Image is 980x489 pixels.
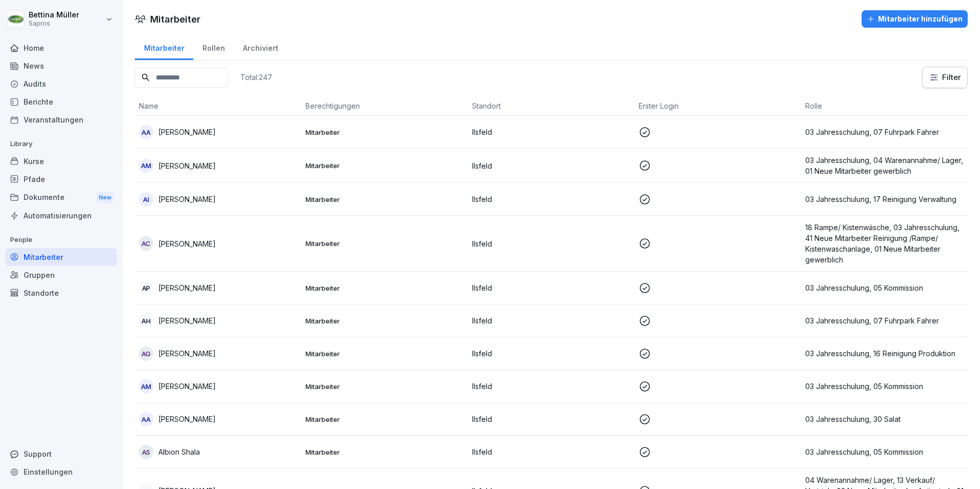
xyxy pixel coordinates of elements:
[96,192,114,203] div: New
[862,10,968,28] button: Mitarbeiter hinzufügen
[805,414,964,424] p: 03 Jahresschulung, 30 Salat
[158,414,216,424] p: [PERSON_NAME]
[305,128,464,137] p: Mitarbeiter
[472,238,630,249] p: Ilsfeld
[139,192,153,207] div: AI
[139,379,153,394] div: AM
[305,239,464,248] p: Mitarbeiter
[5,170,117,188] a: Pfade
[139,445,153,459] div: AS
[305,316,464,325] p: Mitarbeiter
[923,67,967,88] button: Filter
[5,75,117,93] a: Audits
[158,160,216,171] p: [PERSON_NAME]
[5,463,117,481] a: Einstellungen
[234,34,287,60] a: Archiviert
[305,283,464,293] p: Mitarbeiter
[135,96,301,116] th: Name
[5,445,117,463] div: Support
[5,93,117,111] a: Berichte
[805,348,964,359] p: 03 Jahresschulung, 16 Reinigung Produktion
[305,415,464,424] p: Mitarbeiter
[305,161,464,170] p: Mitarbeiter
[468,96,635,116] th: Standort
[139,236,153,251] div: AC
[29,11,79,19] p: Bettina Müller
[472,194,630,205] p: Ilsfeld
[158,282,216,293] p: [PERSON_NAME]
[158,446,200,457] p: Albion Shala
[5,152,117,170] a: Kurse
[139,158,153,173] div: AM
[929,72,961,83] div: Filter
[5,39,117,57] a: Home
[805,155,964,176] p: 03 Jahresschulung, 04 Warenannahme/ Lager, 01 Neue Mitarbeiter gewerblich
[158,194,216,205] p: [PERSON_NAME]
[5,188,117,207] div: Dokumente
[305,195,464,204] p: Mitarbeiter
[5,232,117,248] p: People
[805,446,964,457] p: 03 Jahresschulung, 05 Kommission
[5,136,117,152] p: Library
[301,96,468,116] th: Berechtigungen
[805,315,964,326] p: 03 Jahresschulung, 07 Fuhrpark Fahrer
[139,314,153,328] div: AH
[5,188,117,207] a: DokumenteNew
[472,282,630,293] p: Ilsfeld
[135,34,193,60] a: Mitarbeiter
[472,381,630,392] p: Ilsfeld
[158,315,216,326] p: [PERSON_NAME]
[805,194,964,205] p: 03 Jahresschulung, 17 Reinigung Verwaltung
[472,160,630,171] p: Ilsfeld
[305,447,464,457] p: Mitarbeiter
[305,382,464,391] p: Mitarbeiter
[150,12,200,26] h1: Mitarbeiter
[5,248,117,266] a: Mitarbeiter
[158,238,216,249] p: [PERSON_NAME]
[158,348,216,359] p: [PERSON_NAME]
[472,315,630,326] p: Ilsfeld
[805,381,964,392] p: 03 Jahresschulung, 05 Kommission
[193,34,234,60] a: Rollen
[5,57,117,75] a: News
[139,347,153,361] div: AG
[472,446,630,457] p: Ilsfeld
[158,127,216,137] p: [PERSON_NAME]
[472,348,630,359] p: Ilsfeld
[801,96,968,116] th: Rolle
[472,414,630,424] p: Ilsfeld
[5,111,117,129] a: Veranstaltungen
[29,20,79,27] p: Sapros
[5,284,117,302] a: Standorte
[158,381,216,392] p: [PERSON_NAME]
[5,207,117,225] a: Automatisierungen
[805,127,964,137] p: 03 Jahresschulung, 07 Fuhrpark Fahrer
[805,222,964,265] p: 18 Rampe/ Kistenwäsche, 03 Jahresschulung, 41 Neue Mitarbeiter Reinigung /Rampe/ Kistenwaschanlag...
[139,412,153,426] div: AA
[472,127,630,137] p: Ilsfeld
[240,72,272,82] p: Total: 247
[305,349,464,358] p: Mitarbeiter
[867,13,963,25] div: Mitarbeiter hinzufügen
[139,281,153,295] div: AP
[5,266,117,284] a: Gruppen
[635,96,801,116] th: Erster Login
[139,125,153,139] div: AA
[805,282,964,293] p: 03 Jahresschulung, 05 Kommission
